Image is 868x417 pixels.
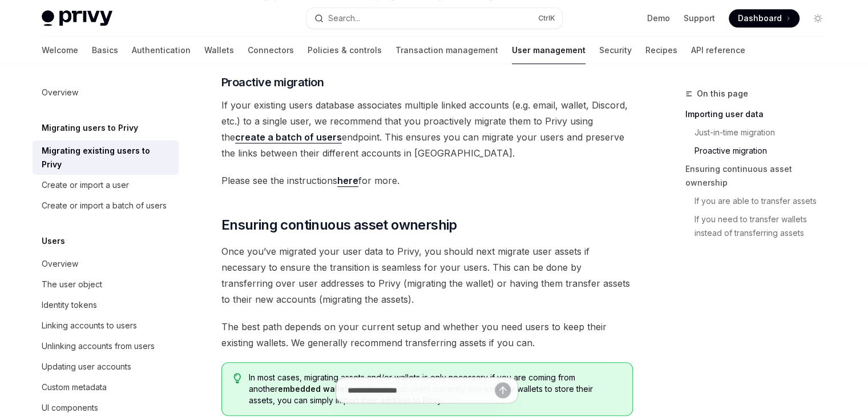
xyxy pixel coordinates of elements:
[42,257,78,271] div: Overview
[235,131,342,143] strong: create a batch of users
[33,195,179,216] a: Create or import a batch of users
[645,37,677,64] a: Recipes
[599,37,632,64] a: Security
[221,243,633,307] span: Once you’ve migrated your user data to Privy, you should next migrate user assets if necessary to...
[306,8,562,29] button: Search...CtrlK
[235,131,342,143] a: create a batch of users
[512,37,586,64] a: User management
[42,234,65,248] h5: Users
[42,360,131,374] div: Updating user accounts
[691,37,745,64] a: API reference
[695,210,836,242] a: If you need to transfer wallets instead of transferring assets
[42,178,129,192] div: Create or import a user
[337,175,358,187] a: here
[33,336,179,356] a: Unlinking accounts from users
[684,13,715,24] a: Support
[42,86,78,99] div: Overview
[248,37,294,64] a: Connectors
[42,298,97,312] div: Identity tokens
[695,192,836,210] a: If you are able to transfer assets
[33,315,179,336] a: Linking accounts to users
[42,319,137,332] div: Linking accounts to users
[42,144,172,171] div: Migrating existing users to Privy
[328,11,360,25] div: Search...
[221,319,633,351] span: The best path depends on your current setup and whether you need users to keep their existing wal...
[42,37,78,64] a: Welcome
[33,356,179,377] a: Updating user accounts
[33,254,179,274] a: Overview
[538,14,555,23] span: Ctrl K
[695,123,836,142] a: Just-in-time migration
[33,274,179,295] a: The user object
[221,216,457,234] span: Ensuring continuous asset ownership
[697,87,748,101] span: On this page
[738,13,782,24] span: Dashboard
[495,382,511,398] button: Send message
[42,401,98,415] div: UI components
[42,121,138,135] h5: Migrating users to Privy
[42,278,102,291] div: The user object
[42,199,167,212] div: Create or import a batch of users
[33,175,179,195] a: Create or import a user
[204,37,234,64] a: Wallets
[308,37,382,64] a: Policies & controls
[92,37,118,64] a: Basics
[33,82,179,103] a: Overview
[249,372,620,406] span: In most cases, migrating assets and/or wallets is only necessary if you are coming from another p...
[221,97,633,161] span: If your existing users database associates multiple linked accounts (e.g. email, wallet, Discord,...
[33,377,179,398] a: Custom metadata
[395,37,498,64] a: Transaction management
[729,9,800,27] a: Dashboard
[685,160,836,192] a: Ensuring continuous asset ownership
[695,142,836,160] a: Proactive migration
[685,105,836,123] a: Importing user data
[42,380,107,394] div: Custom metadata
[132,37,191,64] a: Authentication
[42,339,155,353] div: Unlinking accounts from users
[221,74,324,90] span: Proactive migration
[233,373,241,383] svg: Tip
[33,141,179,175] a: Migrating existing users to Privy
[221,173,633,189] span: Please see the instructions for more.
[809,9,827,27] button: Toggle dark mode
[647,13,670,24] a: Demo
[33,295,179,315] a: Identity tokens
[42,10,112,26] img: light logo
